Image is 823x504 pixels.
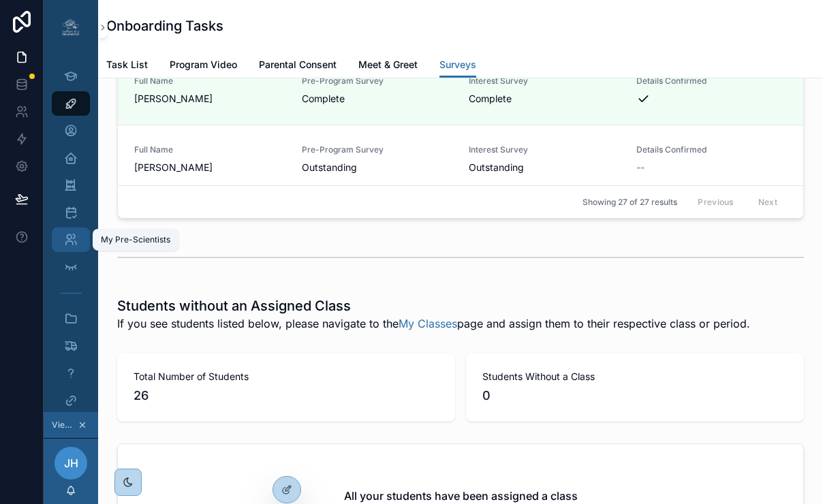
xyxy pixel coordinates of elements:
[52,420,75,430] span: Viewing as [PERSON_NAME]
[469,76,620,86] span: Interest Survey
[358,52,418,80] a: Meet & Greet
[482,370,788,383] span: Students Without a Class
[583,197,677,208] span: Showing 27 of 27 results
[439,52,476,78] a: Surveys
[134,161,285,174] span: [PERSON_NAME]
[439,58,476,72] span: Surveys
[64,455,78,471] span: JH
[170,52,237,80] a: Program Video
[101,234,170,245] div: My Pre-Scientists
[44,54,98,412] div: scrollable content
[134,370,439,383] span: Total Number of Students
[106,58,148,72] span: Task List
[134,144,285,155] span: Full Name
[469,144,620,155] span: Interest Survey
[399,317,457,330] a: My Classes
[170,58,237,72] span: Program Video
[134,76,285,86] span: Full Name
[358,58,418,72] span: Meet & Greet
[117,296,750,315] h1: Students without an Assigned Class
[302,92,453,106] span: Complete
[134,386,439,405] span: 26
[60,16,82,38] img: App logo
[117,315,750,332] span: If you see students listed below, please navigate to the page and assign them to their respective...
[636,76,788,86] span: Details Confirmed
[636,144,788,155] span: Details Confirmed
[469,161,620,174] span: Outstanding
[259,52,337,80] a: Parental Consent
[302,144,453,155] span: Pre-Program Survey
[134,92,285,106] span: [PERSON_NAME]
[302,161,453,174] span: Outstanding
[106,52,148,80] a: Task List
[302,76,453,86] span: Pre-Program Survey
[344,488,578,504] h2: All your students have been assigned a class
[636,161,645,174] span: --
[482,386,788,405] span: 0
[106,16,223,35] h1: Onboarding Tasks
[259,58,337,72] span: Parental Consent
[469,92,620,106] span: Complete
